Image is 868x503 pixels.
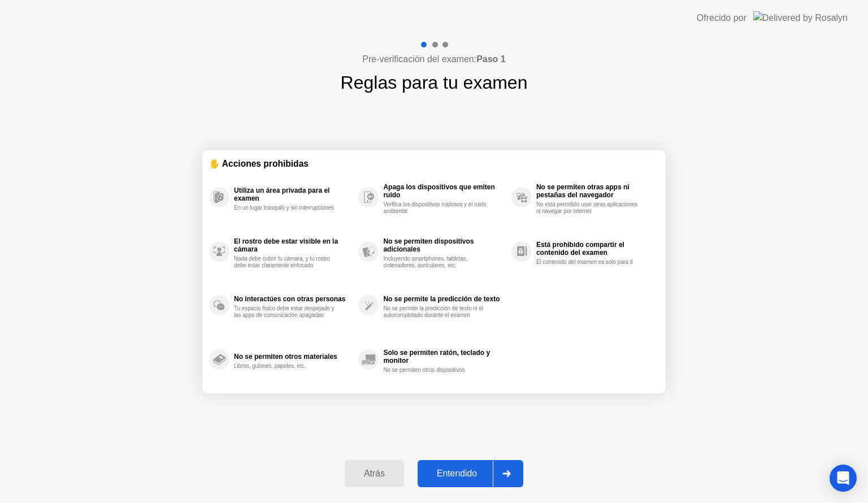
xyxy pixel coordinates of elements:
[383,183,505,199] div: Apaga los dispositivos que emiten ruido
[209,157,659,170] div: ✋ Acciones prohibidas
[383,255,490,269] div: Incluyendo smartphones, tabletas, ordenadores, auriculares, etc.
[830,465,857,492] div: Open Intercom Messenger
[345,460,404,487] button: Atrás
[536,241,653,257] div: Está prohibido compartir el contenido del examen
[536,201,643,215] div: No está permitido usar otras aplicaciones ni navegar por internet
[753,11,848,24] img: Delivered by Rosalyn
[476,54,506,64] b: Paso 1
[234,295,353,303] div: No interactúes con otras personas
[536,259,643,266] div: El contenido del examen es solo para ti
[383,367,490,374] div: No se permiten otros dispositivos
[383,349,505,365] div: Solo se permiten ratón, teclado y monitor
[341,69,528,96] h1: Reglas para tu examen
[362,53,505,66] h4: Pre-verificación del examen:
[348,469,401,479] div: Atrás
[234,237,353,253] div: El rostro debe estar visible en la cámara
[536,183,653,199] div: No se permiten otras apps ni pestañas del navegador
[234,187,353,202] div: Utiliza un área privada para el examen
[383,295,505,303] div: No se permite la predicción de texto
[418,460,523,487] button: Entendido
[234,363,341,370] div: Libros, guiones, papeles, etc.
[234,205,341,211] div: En un lugar tranquilo y sin interrupciones
[234,255,341,269] div: Nada debe cubrir tu cámara, y tu rostro debe estar claramente enfocado
[383,305,490,319] div: No se permite la predicción de texto ni el autocompletado durante el examen
[234,353,353,361] div: No se permiten otros materiales
[421,469,493,479] div: Entendido
[234,305,341,319] div: Tu espacio físico debe estar despejado y las apps de comunicación apagadas
[697,11,747,25] div: Ofrecido por
[383,201,490,215] div: Verifica los dispositivos ruidosos y el ruido ambiental
[383,237,505,253] div: No se permiten dispositivos adicionales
